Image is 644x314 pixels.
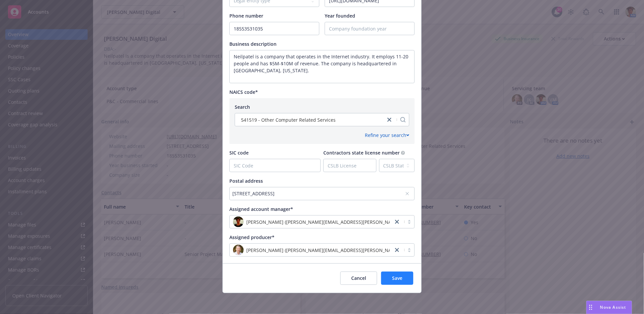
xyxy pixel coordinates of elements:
[246,247,440,254] span: [PERSON_NAME] ([PERSON_NAME][EMAIL_ADDRESS][PERSON_NAME][DOMAIN_NAME])
[229,150,249,156] span: SIC code
[233,245,244,255] img: photo
[230,159,320,172] input: SIC Code
[229,234,275,240] span: Assigned producer*
[393,246,401,254] a: close
[325,22,414,35] input: Company foundation year
[600,304,626,310] span: Nova Assist
[586,301,632,314] button: Nova Assist
[229,50,415,83] textarea: Enter business description
[325,13,355,19] span: Year founded
[323,150,400,156] span: Contractors state license number
[246,219,440,225] span: [PERSON_NAME] ([PERSON_NAME][EMAIL_ADDRESS][PERSON_NAME][DOMAIN_NAME])
[392,275,402,281] span: Save
[385,116,393,124] a: close
[381,272,413,285] button: Save
[233,217,390,227] span: photo[PERSON_NAME] ([PERSON_NAME][EMAIL_ADDRESS][PERSON_NAME][DOMAIN_NAME])
[229,178,263,184] span: Postal address
[241,116,336,123] span: 541519 - Other Computer Related Services
[235,104,250,110] span: Search
[587,301,595,314] div: Drag to move
[229,206,293,212] span: Assigned account manager*
[233,217,244,227] img: photo
[351,275,366,281] span: Cancel
[229,13,263,19] span: Phone number
[232,190,405,197] div: [STREET_ADDRESS]
[393,218,401,226] a: close
[324,159,376,172] input: CSLB License
[229,89,258,95] span: NAICS code*
[365,132,409,139] div: Refine your search
[229,187,415,200] button: [STREET_ADDRESS]
[238,116,382,123] span: 541519 - Other Computer Related Services
[233,245,390,255] span: photo[PERSON_NAME] ([PERSON_NAME][EMAIL_ADDRESS][PERSON_NAME][DOMAIN_NAME])
[230,22,319,35] input: Enter phone number
[229,41,277,47] span: Business description
[340,272,377,285] button: Cancel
